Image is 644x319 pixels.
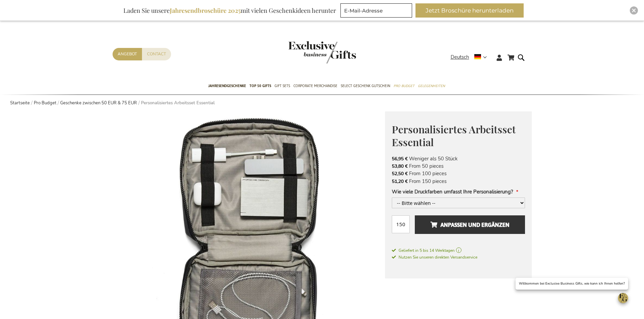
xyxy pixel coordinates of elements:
[120,3,339,18] div: Laden Sie unsere mit vielen Geschenkideen herunter
[451,53,491,61] div: Deutsch
[393,82,414,89] span: Pro Budget
[170,6,241,15] b: Jahresendbroschüre 2025
[341,82,390,89] span: Select Geschenk Gutschein
[632,8,636,12] img: Close
[392,178,525,185] li: From 150 pieces
[392,170,408,177] span: 52,50 €
[630,6,638,15] div: Close
[288,41,356,63] img: Exclusive Business gifts logo
[392,178,408,185] span: 51,20 €
[392,247,525,254] a: Geliefert in 5 bis 14 Werktagen
[392,162,525,170] li: From 50 pieces
[451,53,469,61] span: Deutsch
[249,82,271,89] span: TOP 50 Gifts
[340,3,414,20] form: marketing offers and promotions
[275,82,290,89] span: Gift Sets
[60,100,137,106] a: Geschenke zwischen 50 EUR & 75 EUR
[293,82,337,89] span: Corporate Merchandise
[392,170,525,177] li: From 100 pieces
[415,215,525,234] button: Anpassen und ergänzen
[340,3,412,18] input: E-Mail-Adresse
[430,219,509,230] span: Anpassen und ergänzen
[141,100,215,106] strong: Personalisiertes Arbeitsset Essential
[392,188,513,195] span: Wie viele Druckfarben umfasst Ihre Personalisierung?
[392,123,516,149] span: Personalisiertes Arbeitsset Essential
[10,100,30,106] a: Startseite
[418,82,445,89] span: Gelegenheiten
[392,163,408,169] span: 53,80 €
[415,3,524,18] button: Jetzt Broschüre herunterladen
[392,255,477,260] span: Nutzen Sie unseren direkten Versandservice
[392,156,408,162] span: 56,95 €
[392,254,477,260] a: Nutzen Sie unseren direkten Versandservice
[142,48,171,60] a: Contact
[392,155,525,162] li: Weniger als 50 Stück
[208,82,246,89] span: Jahresendgeschenke
[288,41,322,63] a: store logo
[392,215,410,233] input: Menge
[34,100,56,106] a: Pro Budget
[113,48,142,60] a: Angebot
